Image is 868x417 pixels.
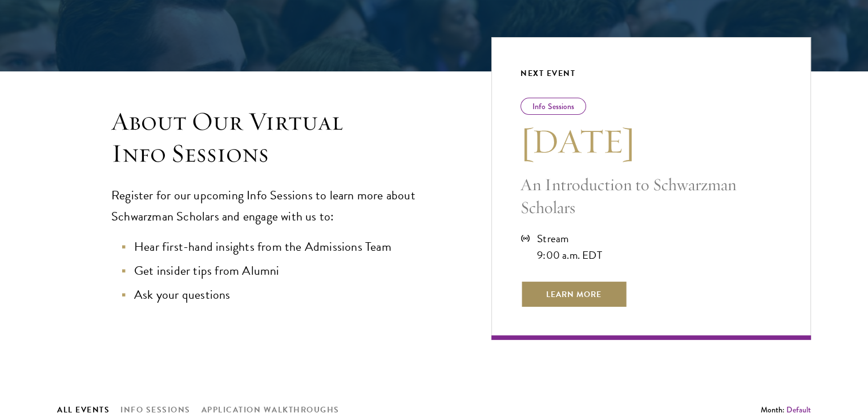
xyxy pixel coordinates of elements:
span: Learn More [520,280,627,308]
div: Next Event [520,66,782,81]
button: Info Sessions [120,403,191,417]
div: Info Sessions [520,98,586,115]
p: An Introduction to Schwarzman Scholars [520,173,782,219]
span: Month: [761,404,785,415]
a: Next Event Info Sessions [DATE] An Introduction to Schwarzman Scholars Stream 9:00 a.m. EDT Learn... [491,37,811,340]
button: All Events [57,403,110,417]
h3: [DATE] [520,121,782,162]
div: Stream [537,230,602,247]
li: Hear first-hand insights from the Admissions Team [123,236,446,258]
h3: About Our Virtual Info Sessions [111,106,446,170]
div: 9:00 a.m. EDT [537,247,602,263]
p: Register for our upcoming Info Sessions to learn more about Schwarzman Scholars and engage with u... [111,185,446,227]
button: Application Walkthroughs [201,403,340,417]
li: Get insider tips from Alumni [123,260,446,282]
li: Ask your questions [123,284,446,306]
button: Default [786,404,811,416]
